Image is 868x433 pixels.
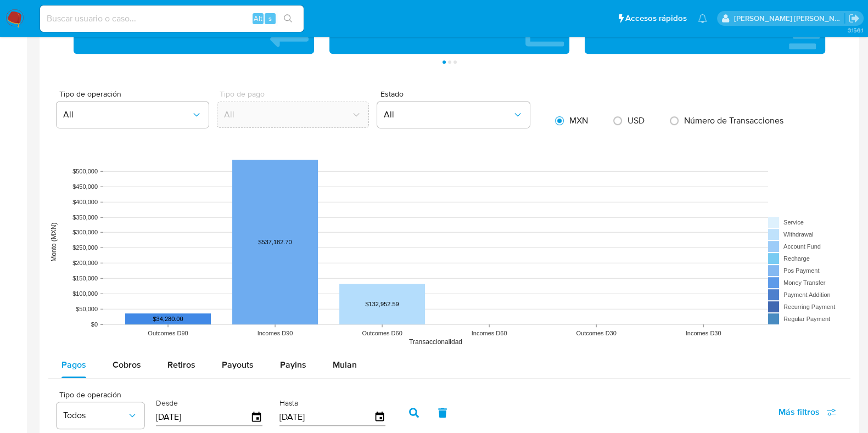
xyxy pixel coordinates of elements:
span: Alt [254,13,262,24]
span: s [268,13,272,24]
a: Salir [848,13,860,24]
span: 3.156.1 [847,26,863,35]
input: Buscar usuario o caso... [40,12,304,26]
span: Accesos rápidos [625,13,687,24]
button: search-icon [277,11,299,26]
p: daniela.lagunesrodriguez@mercadolibre.com.mx [734,13,845,24]
a: Notificaciones [698,14,707,23]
